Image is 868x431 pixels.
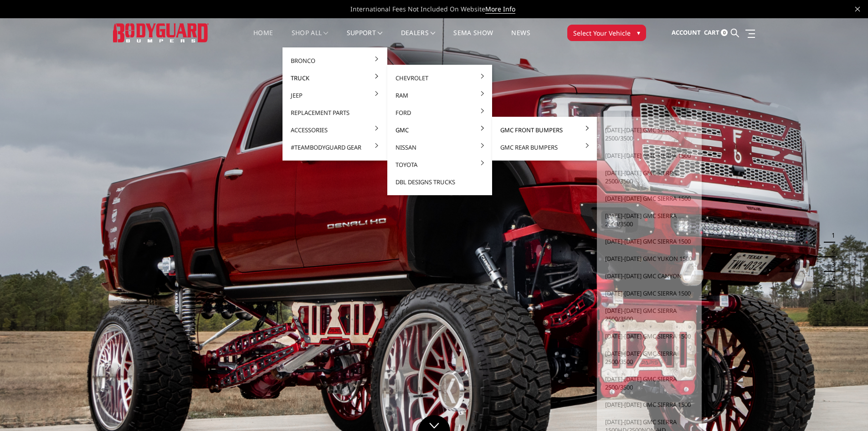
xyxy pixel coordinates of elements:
a: GMC Front Bumpers [496,121,593,139]
a: [DATE]-[DATE] GMC Sierra 1500 [601,327,698,345]
a: [DATE]-[DATE] GMC Sierra 1500 [601,233,698,250]
a: Account [672,21,701,45]
a: More Info [485,5,515,14]
a: Click to Down [418,415,450,431]
span: Account [672,28,701,36]
a: [DATE]-[DATE] GMC Sierra 2500/3500 [601,370,698,396]
a: Chevrolet [391,69,488,87]
span: Cart [704,28,719,36]
a: [DATE]-[DATE] GMC Sierra 2500/3500 [601,207,698,233]
button: Select Your Vehicle [567,25,646,41]
a: Ford [391,104,488,121]
a: Replacement Parts [286,104,384,121]
a: Support [347,30,383,47]
a: #TeamBodyguard Gear [286,139,384,156]
a: [DATE]-[DATE] GMC Sierra 2500/3500 [601,345,698,370]
a: Dealers [401,30,436,47]
span: ▾ [637,28,640,37]
a: Toyota [391,156,488,173]
a: [DATE]-[DATE] GMC Sierra 2500/3500 [601,121,698,147]
img: BODYGUARD BUMPERS [113,23,209,42]
a: [DATE]-[DATE] GMC Sierra 2500/3500 [601,164,698,190]
span: Select Your Vehicle [573,28,631,38]
a: Bronco [286,52,384,69]
a: [DATE]-[DATE] GMC Sierra 1500 [601,285,698,302]
a: [DATE]-[DATE] GMC Yukon 1500 [601,250,698,267]
a: GMC Rear Bumpers [496,139,593,156]
a: Cart 0 [704,21,728,45]
a: DBL Designs Trucks [391,173,488,191]
a: [DATE]-[DATE] GMC Sierra 1500 [601,396,698,413]
button: 5 of 5 [826,286,835,301]
a: Truck [286,69,384,87]
a: Ram [391,87,488,104]
a: [DATE]-[DATE] GMC Sierra 1500 [601,190,698,207]
a: Jeep [286,87,384,104]
button: 1 of 5 [826,228,835,243]
a: [DATE]-[DATE] GMC Sierra 2500/3500 [601,302,698,327]
span: 0 [721,29,728,36]
a: News [511,30,530,47]
a: shop all [292,30,329,47]
iframe: Chat Widget [822,387,868,431]
a: Home [253,30,273,47]
a: Accessories [286,121,384,139]
button: 3 of 5 [826,257,835,272]
a: SEMA Show [453,30,493,47]
a: [DATE]-[DATE] GMC Canyon [601,267,698,285]
button: 2 of 5 [826,243,835,257]
button: 4 of 5 [826,272,835,286]
a: Nissan [391,139,488,156]
a: GMC [391,121,488,139]
a: [DATE]-[DATE] GMC Sierra 1500 [601,147,698,164]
